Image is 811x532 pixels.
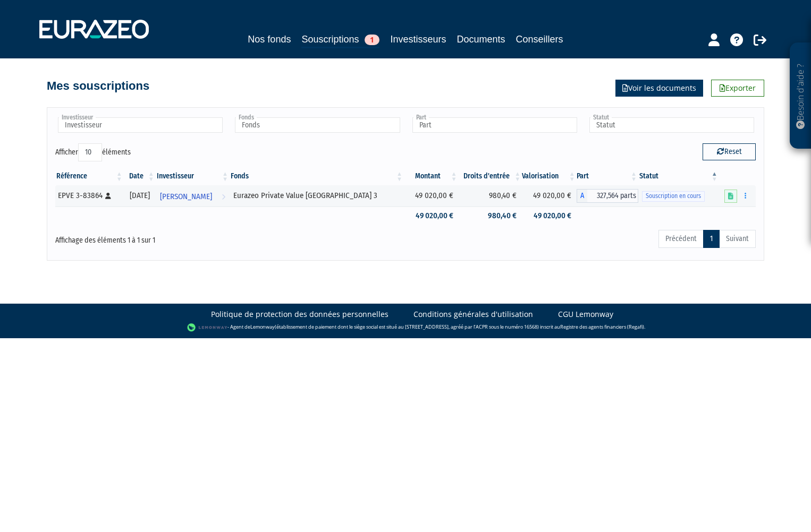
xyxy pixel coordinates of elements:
[457,32,505,47] a: Documents
[404,185,458,207] td: 49 020,00 €
[250,323,275,330] a: Lemonway
[365,35,379,45] span: 1
[516,32,563,47] a: Conseillers
[711,80,764,97] a: Exporter
[128,190,152,201] div: [DATE]
[248,32,291,47] a: Nos fonds
[156,167,230,185] th: Investisseur: activer pour trier la colonne par ordre croissant
[577,167,638,185] th: Part: activer pour trier la colonne par ordre croissant
[703,230,720,248] a: 1
[577,189,587,203] span: A
[404,167,458,185] th: Montant: activer pour trier la colonne par ordre croissant
[230,167,404,185] th: Fonds: activer pour trier la colonne par ordre croissant
[47,80,149,92] h4: Mes souscriptions
[11,322,800,333] div: - Agent de (établissement de paiement dont le siège social est situé au [STREET_ADDRESS], agréé p...
[638,167,719,185] th: Statut : activer pour trier la colonne par ordre d&eacute;croissant
[522,185,576,207] td: 49 020,00 €
[404,207,458,225] td: 49 020,00 €
[642,191,705,201] span: Souscription en cours
[55,143,131,161] label: Afficher éléments
[703,143,756,160] button: Reset
[390,32,446,47] a: Investisseurs
[301,32,379,48] a: Souscriptions1
[222,187,225,207] i: Voir l'investisseur
[55,229,338,246] div: Affichage des éléments 1 à 1 sur 1
[233,190,400,201] div: Eurazeo Private Value [GEOGRAPHIC_DATA] 3
[522,167,576,185] th: Valorisation: activer pour trier la colonne par ordre croissant
[211,309,388,320] a: Politique de protection des données personnelles
[459,167,522,185] th: Droits d'entrée: activer pour trier la colonne par ordre croissant
[615,80,703,97] a: Voir les documents
[39,20,149,39] img: 1732889491-logotype_eurazeo_blanc_rvb.png
[587,189,638,203] span: 327,564 parts
[558,309,613,320] a: CGU Lemonway
[459,185,522,207] td: 980,40 €
[78,143,102,161] select: Afficheréléments
[560,323,644,330] a: Registre des agents financiers (Regafi)
[55,167,124,185] th: Référence : activer pour trier la colonne par ordre croissant
[577,189,638,203] div: A - Eurazeo Private Value Europe 3
[160,187,212,207] span: [PERSON_NAME]
[459,207,522,225] td: 980,40 €
[522,207,576,225] td: 49 020,00 €
[58,190,120,201] div: EPVE 3-83864
[156,185,230,207] a: [PERSON_NAME]
[105,193,111,199] i: [Français] Personne physique
[795,48,807,144] p: Besoin d'aide ?
[187,322,228,333] img: logo-lemonway.png
[124,167,156,185] th: Date: activer pour trier la colonne par ordre croissant
[413,309,533,320] a: Conditions générales d'utilisation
